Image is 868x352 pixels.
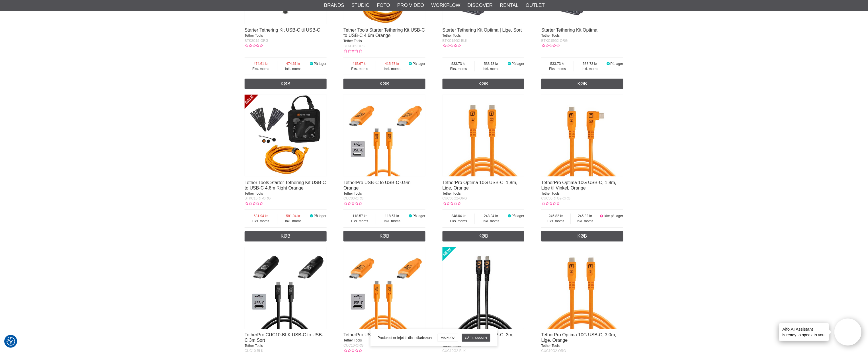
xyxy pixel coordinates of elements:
[443,219,475,224] span: Eks. moms
[343,66,376,71] span: Eks. moms
[343,44,365,48] span: BTKC15-ORG
[541,344,560,348] span: Tether Tools
[475,214,507,219] span: 248.04
[245,180,326,190] a: Tether Tools Starter Tethering Kit USB-C to USB-C 4.6m Right Orange
[245,219,277,224] span: Eks. moms
[443,43,461,48] div: Kundebedømmelse: 0
[245,344,263,348] span: Tether Tools
[376,214,408,219] span: 118.57
[309,62,314,66] i: På lager
[443,231,525,242] a: Køb
[245,39,268,43] span: BTK2C15-ORG
[571,214,599,219] span: 245.82
[245,231,327,242] a: Køb
[541,192,560,195] span: Tether Tools
[507,214,512,218] i: På lager
[376,219,408,224] span: Inkl. moms
[475,66,507,71] span: Inkl. moms
[343,219,376,224] span: Eks. moms
[343,180,411,190] a: TetherPro USB-C to USB-C 0.9m Orange
[245,79,327,89] a: Køb
[443,197,467,201] span: CUC06G2-ORG
[443,61,475,66] span: 533.73
[541,219,570,224] span: Eks. moms
[443,79,525,89] a: Køb
[245,201,263,206] div: Kundebedømmelse: 0
[541,333,616,343] a: TetherPro Optima 10G USB-C, 3,0m, Lige, Orange
[351,2,370,9] a: Studio
[343,339,362,343] span: Tether Tools
[604,214,623,218] span: Ikke på lager
[245,61,277,66] span: 474.61
[343,79,425,89] a: Køb
[500,2,519,9] a: Rental
[343,247,425,329] img: TetherPro USB-C to USB-C 3m Orange
[277,219,309,224] span: Inkl. moms
[245,43,263,48] div: Kundebedømmelse: 0
[343,95,425,177] img: TetherPro USB-C to USB-C 0.9m Orange
[7,336,15,347] button: Samtykkepræferencer
[468,2,493,9] a: Discover
[314,62,327,66] span: På lager
[277,214,309,219] span: 581.94
[245,214,277,219] span: 581.94
[443,201,461,206] div: Kundebedømmelse: 0
[343,333,423,337] a: TetherPro USB-C to USB-C 3m Orange
[443,66,475,71] span: Eks. moms
[245,34,263,38] span: Tether Tools
[245,95,327,177] img: Tether Tools Starter Tethering Kit USB-C to USB-C 4.6m Right Orange
[376,61,408,66] span: 415.67
[343,201,362,206] div: Kundebedømmelse: 0
[443,214,475,219] span: 248.04
[611,62,623,66] span: På lager
[413,214,425,218] span: På lager
[541,66,574,71] span: Eks. moms
[443,180,517,190] a: TetherPro Optima 10G USB-C, 1,8m, Lige, Orange
[443,344,461,348] span: Tether Tools
[324,2,344,9] a: Brands
[413,62,425,66] span: På lager
[541,180,616,190] a: TetherPro Optima 10G USB-C, 1,8m, Lige til Vinkel, Orange
[437,334,458,342] a: Vis kurv
[245,66,277,71] span: Eks. moms
[541,197,570,201] span: CUC06RTG2-ORG
[277,61,309,66] span: 474.61
[475,61,507,66] span: 533.73
[783,326,826,332] h4: Aifo AI Assistant
[343,39,362,43] span: Tether Tools
[7,337,15,346] img: Revisit consent button
[443,39,468,43] span: BTKC15G2-BLK
[443,192,461,195] span: Tether Tools
[574,61,606,66] span: 533.73
[541,61,574,66] span: 533.73
[443,34,461,38] span: Tether Tools
[541,201,560,206] div: Kundebedømmelse: 0
[343,61,376,66] span: 415.67
[541,95,623,177] img: TetherPro Optima 10G USB-C, 1,8m, Lige til Vinkel, Orange
[277,66,309,71] span: Inkl. moms
[378,335,432,340] span: Produktet er føjet til din indkøbskurv
[541,34,560,38] span: Tether Tools
[343,49,362,54] div: Kundebedømmelse: 0
[541,39,568,43] span: BTKC15G2-ORG
[343,344,364,348] span: CUC10-ORG
[431,2,460,9] a: Workflow
[541,79,623,89] a: Køb
[309,214,314,218] i: På lager
[408,214,413,218] i: På lager
[397,2,424,9] a: Pro Video
[443,247,525,329] img: TetherPro Optima 10G USB-C, 3m, Straight to Straight, Black
[541,247,623,329] img: TetherPro Optima 10G USB-C, 3,0m, Lige, Orange
[245,28,320,32] a: Starter Tethering Kit USB-C til USB-C
[541,231,623,242] a: Køb
[376,66,408,71] span: Inkl. moms
[462,334,490,342] a: Gå til kassen
[571,219,599,224] span: Inkl. moms
[779,323,829,341] div: is ready to speak to you!
[245,247,327,329] img: TetherPro CUC10-BLK USB-C to USB-C 3m Sort
[599,214,604,218] i: Ikke på lager
[443,28,522,32] a: Starter Tethering Kit Optima | Lige, Sort
[245,197,271,201] span: BTKC15RT-ORG
[314,214,327,218] span: På lager
[343,197,364,201] span: CUC03-ORG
